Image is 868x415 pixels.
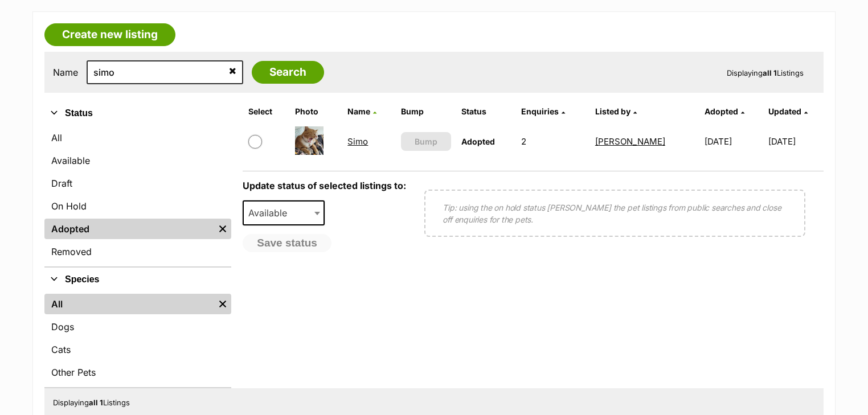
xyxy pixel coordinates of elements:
[44,362,231,383] a: Other Pets
[44,339,231,360] a: Cats
[44,23,175,46] a: Create new listing
[243,180,406,191] label: Update status of selected listings to:
[595,136,665,147] a: [PERSON_NAME]
[401,132,451,151] button: Bump
[44,219,214,239] a: Adopted
[252,61,324,84] input: Search
[44,291,231,387] div: Species
[44,150,231,171] a: Available
[595,106,630,116] span: Listed by
[214,219,231,239] a: Remove filter
[44,241,231,262] a: Removed
[705,106,738,116] span: Adopted
[53,67,78,77] label: Name
[768,106,808,116] a: Updated
[347,106,376,116] a: Name
[457,102,515,121] th: Status
[347,106,370,116] span: Name
[700,122,767,161] td: [DATE]
[521,106,565,116] a: Enquiries
[44,128,231,148] a: All
[727,68,804,77] span: Displaying Listings
[415,135,437,147] span: Bump
[517,122,589,161] td: 2
[89,398,103,407] strong: all 1
[461,137,495,146] span: Adopted
[763,68,777,77] strong: all 1
[347,136,368,147] a: Simo
[705,106,744,116] a: Adopted
[44,125,231,266] div: Status
[44,173,231,194] a: Draft
[44,272,231,287] button: Species
[521,106,559,116] span: translation missing: en.admin.listings.index.attributes.enquiries
[214,294,231,314] a: Remove filter
[244,102,289,121] th: Select
[53,398,130,407] span: Displaying Listings
[595,106,637,116] a: Listed by
[44,294,214,314] a: All
[290,102,342,121] th: Photo
[44,106,231,121] button: Status
[44,317,231,337] a: Dogs
[768,106,801,116] span: Updated
[243,200,325,225] span: Available
[244,205,298,221] span: Available
[44,196,231,216] a: On Hold
[443,202,787,225] p: Tip: using the on hold status [PERSON_NAME] the pet listings from public searches and close off e...
[243,234,331,252] button: Save status
[396,102,456,121] th: Bump
[768,122,822,161] td: [DATE]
